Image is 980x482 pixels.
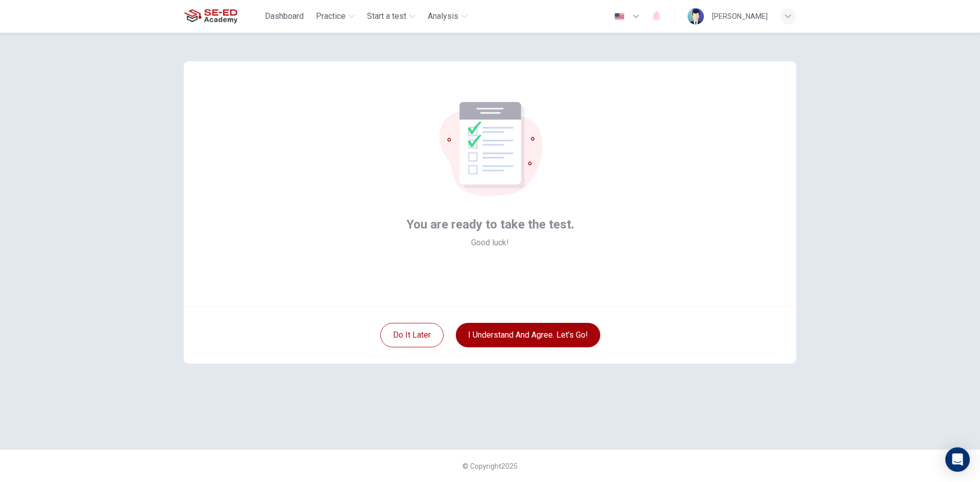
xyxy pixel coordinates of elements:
span: You are ready to take the test. [406,216,574,233]
button: Start a test [363,7,420,26]
img: SE-ED Academy logo [184,6,237,27]
span: Start a test [367,10,406,22]
span: Dashboard [265,10,304,22]
button: Practice [312,7,359,26]
span: Analysis [428,10,458,22]
button: I understand and agree. Let’s go! [456,323,600,347]
button: Dashboard [261,7,308,26]
button: Do it later [380,323,444,347]
button: Analysis [424,7,472,26]
span: © Copyright 2025 [462,462,518,470]
img: Profile picture [688,8,704,24]
div: Open Intercom Messenger [945,447,970,472]
span: Practice [316,10,346,22]
img: en [613,13,626,20]
div: [PERSON_NAME] [712,10,768,22]
a: SE-ED Academy logo [184,6,261,27]
span: Good luck! [471,237,509,249]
